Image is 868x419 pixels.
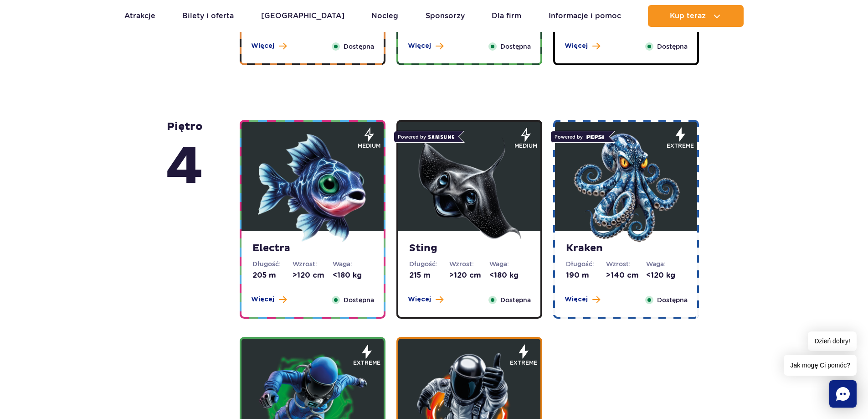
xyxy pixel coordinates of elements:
[489,259,529,269] dt: Waga:
[408,295,443,304] button: Więcej
[565,41,600,51] button: Więcej
[252,270,293,280] dd: 205 m
[251,295,287,304] button: Więcej
[371,5,398,27] a: Nocleg
[571,133,681,243] img: 683e9df96f1c7957131151.png
[646,270,686,280] dd: <120 kg
[251,295,274,304] span: Więcej
[293,270,333,280] dd: >120 cm
[489,270,529,280] dd: <180 kg
[251,41,274,51] span: Więcej
[606,259,646,269] dt: Wzrost:
[182,5,234,27] a: Bilety i oferta
[565,295,588,304] span: Więcej
[784,355,857,376] span: Jak mogę Ci pomóc?
[565,41,588,51] span: Więcej
[409,270,449,280] dd: 215 m
[549,5,621,27] a: Informacje i pomoc
[606,270,646,280] dd: >140 cm
[829,380,857,408] div: Chat
[353,359,380,367] span: extreme
[566,242,686,255] strong: Kraken
[124,5,155,27] a: Atrakcje
[492,5,521,27] a: Dla firm
[646,259,686,269] dt: Waga:
[510,359,537,367] span: extreme
[344,295,374,305] span: Dostępna
[566,270,606,280] dd: 190 m
[667,142,694,150] span: extreme
[409,259,449,269] dt: Długość:
[252,259,293,269] dt: Długość:
[344,41,374,52] span: Dostępna
[258,133,367,243] img: 683e9dc030483830179588.png
[166,120,203,201] strong: piętro
[394,131,458,143] span: Powered by
[251,41,287,51] button: Więcej
[408,295,431,304] span: Więcej
[670,12,706,20] span: Kup teraz
[514,142,537,150] span: medium
[500,41,531,52] span: Dostępna
[657,295,688,305] span: Dostępna
[333,270,373,280] dd: <180 kg
[408,41,443,51] button: Więcej
[449,259,489,269] dt: Wzrost:
[426,5,465,27] a: Sponsorzy
[449,270,489,280] dd: >120 cm
[333,259,373,269] dt: Waga:
[261,5,344,27] a: [GEOGRAPHIC_DATA]
[415,133,524,243] img: 683e9dd6f19b1268161416.png
[358,142,380,150] span: medium
[657,41,688,52] span: Dostępna
[408,41,431,51] span: Więcej
[166,134,203,201] span: 4
[409,242,529,255] strong: Sting
[550,131,609,143] span: Powered by
[565,295,600,304] button: Więcej
[500,295,531,305] span: Dostępna
[648,5,744,27] button: Kup teraz
[252,242,373,255] strong: Electra
[566,259,606,269] dt: Długość:
[293,259,333,269] dt: Wzrost:
[808,331,857,351] span: Dzień dobry!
